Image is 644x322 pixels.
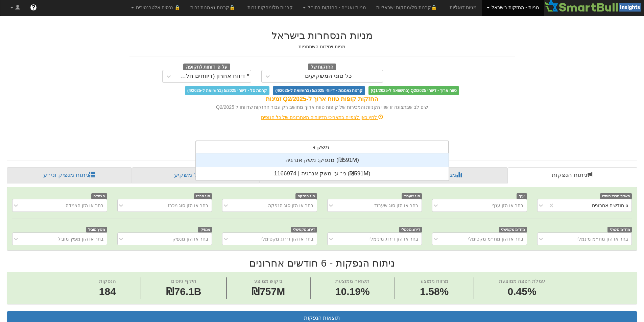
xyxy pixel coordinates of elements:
[368,86,459,95] span: טווח ארוך - דיווחי Q2/2025 (בהשוואה ל-Q1/2025)
[183,64,230,71] span: על פי דוחות לתקופה
[7,257,637,269] h2: ניתוח הנפקות - 6 חודשים אחרונים
[185,86,269,95] span: קרנות סל - דיווחי 5/2025 (בהשוואה ל-4/2025)
[129,95,515,104] div: החזקות קופות טווח ארוך ל-Q2/2025 זמינות
[12,315,632,321] h3: תוצאות הנפקות
[305,73,352,80] div: כל סוגי המשקיעים
[168,202,209,209] div: בחר או הזן סוג מכרז
[607,227,632,232] span: מח״מ מינמלי
[335,284,370,299] span: 10.19%
[499,227,527,232] span: מח״מ מקסימלי
[58,236,103,242] div: בחר או הזן מפיץ מוביל
[517,193,527,199] span: ענף
[66,202,103,209] div: בחר או הזן הצמדה
[295,193,317,199] span: סוג הנפקה
[273,86,365,95] span: קרנות נאמנות - דיווחי 5/2025 (בהשוואה ל-4/2025)
[31,4,35,11] span: ?
[420,284,449,299] span: 1.58%
[196,153,449,180] div: grid
[508,167,637,183] a: ניתוח הנפקות
[399,227,422,232] span: דירוג מינימלי
[196,167,449,180] div: ני״ע: ‏משק אנרגיה | 1166974 ‎(₪591M)‎
[600,193,632,199] span: תאריך מכרז מוסדי
[132,167,259,183] a: פרופיל משקיע
[194,193,212,199] span: סוג מכרז
[421,278,448,284] span: מרווח ממוצע
[402,193,422,199] span: סוג שעבוד
[499,278,545,284] span: עמלת הפצה ממוצעת
[261,236,313,242] div: בחר או הזן דירוג מקסימלי
[254,278,283,284] span: ביקוש ממוצע
[308,64,336,71] span: החזקות של
[577,236,628,242] div: בחר או הזן מח״מ מינמלי
[166,286,201,297] span: ₪76.1B
[492,202,523,209] div: בחר או הזן ענף
[171,278,196,284] span: היקף גיוסים
[374,202,418,209] div: בחר או הזן סוג שעבוד
[291,227,317,232] span: דירוג מקסימלי
[86,227,107,232] span: מפיץ מוביל
[592,202,628,209] div: 6 חודשים אחרונים
[129,104,515,110] div: שים לב שבתצוגה זו שווי הקניות והמכירות של קופות טווח ארוך מחושב רק עבור החזקות שדווחו ל Q2/2025
[335,278,369,284] span: תשואה ממוצעת
[369,236,418,242] div: בחר או הזן דירוג מינימלי
[99,284,116,299] span: 184
[196,153,449,167] div: מנפיק: ‏משק אנרגיה ‎(₪591M)‎
[499,284,545,299] span: 0.45%
[176,73,249,80] div: * דיווח אחרון (דיווחים חלקיים)
[252,286,285,297] span: ₪757M
[468,236,523,242] div: בחר או הזן מח״מ מקסימלי
[129,44,515,49] h5: מניות ויחידות השתתפות
[124,114,520,121] div: לחץ כאן לצפייה בתאריכי הדיווחים האחרונים של כל הגופים
[268,202,313,209] div: בחר או הזן סוג הנפקה
[172,236,208,242] div: בחר או הזן מנפיק
[91,193,107,199] span: הצמדה
[129,30,515,41] h2: מניות הנסחרות בישראל
[99,278,116,284] span: הנפקות
[198,227,212,232] span: מנפיק
[7,167,132,183] a: ניתוח מנפיק וני״ע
